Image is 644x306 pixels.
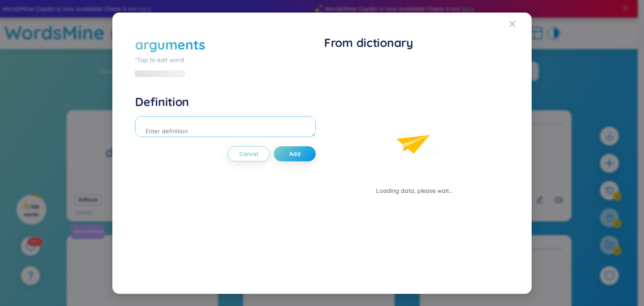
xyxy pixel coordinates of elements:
h1: From dictionary [324,35,505,50]
span: Cancel [239,150,258,158]
div: *Tap to edit word [135,55,316,65]
h4: Definition [135,94,316,109]
div: Loading data, please wait... [376,186,453,195]
button: Close [509,13,532,35]
span: Add [289,150,301,158]
div: arguments [135,35,205,54]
